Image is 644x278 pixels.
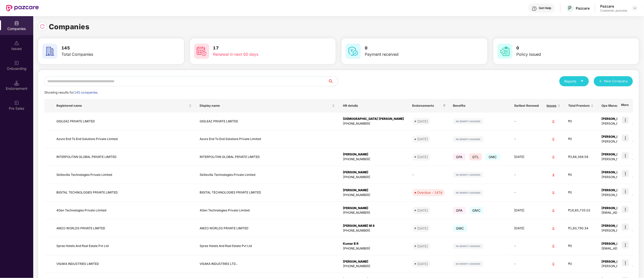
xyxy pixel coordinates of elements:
[343,157,404,162] div: [PHONE_NUMBER]
[453,118,484,124] img: svg+xml;base64,PHN2ZyB4bWxucz0iaHR0cDovL3d3dy53My5vcmcvMjAwMC9zdmciIHdpZHRoPSIxMjIiIGhlaWdodD0iMj...
[453,243,484,249] img: svg+xml;base64,PHN2ZyB4bWxucz0iaHR0cDovL3d3dy53My5vcmcvMjAwMC9zdmciIHdpZHRoPSIxMjIiIGhlaWdodD0iMj...
[343,152,404,157] div: [PERSON_NAME]
[196,130,339,148] td: Azure End To End Solutions Private Limited
[61,51,152,58] div: Total Companies
[343,246,404,251] div: [PHONE_NUMBER]
[194,44,209,59] img: svg+xml;base64,PHN2ZyB4bWxucz0iaHR0cDovL3d3dy53My5vcmcvMjAwMC9zdmciIHdpZHRoPSI2MCIgaGVpZ2h0PSI2MC...
[56,104,188,108] span: Registered name
[547,208,560,213] div: 0
[14,61,19,66] img: svg+xml;base64,PHN2ZyB3aWR0aD0iMjAiIGhlaWdodD0iMjAiIHZpZXdCb3g9IjAgMCAyMCAyMCIgZmlsbD0ibm9uZSIgeG...
[52,166,196,184] td: Skillovilla Technologies Private Limited
[543,99,564,113] th: Issues
[343,264,404,269] div: [PHONE_NUMBER]
[470,153,482,160] span: GTL
[600,4,627,9] div: Pazcare
[196,202,339,220] td: 4Gen Technologies Private Limited
[564,79,584,84] div: Reports
[200,104,331,108] span: Display name
[622,188,629,195] img: icon
[568,262,594,266] div: ₹0
[417,226,428,231] div: [DATE]
[547,173,560,177] div: 4
[196,237,339,255] td: Spree Hotels And Real Estate Pvt Ltd
[532,6,537,11] img: svg+xml;base64,PHN2ZyBpZD0iSGVscC0zMngzMiIgeG1sbnM9Imh0dHA6Ly93d3cudzMub3JnLzIwMDAvc3ZnIiB3aWR0aD...
[547,137,560,142] div: 0
[547,226,560,231] div: 0
[617,99,633,113] th: More
[510,99,543,113] th: Earliest Renewal
[510,219,543,237] td: [DATE]
[604,79,628,84] span: New Company
[52,99,196,113] th: Registered name
[417,136,428,142] div: [DATE]
[196,166,339,184] td: Skillovilla Technologies Private Limited
[52,113,196,130] td: GIGLEAZ PRIVATE LIMITED
[568,5,572,11] span: P
[40,24,45,29] img: svg+xml;base64,PHN2ZyBpZD0iUmVsb2FkLTMyeDMyIiB4bWxucz0iaHR0cDovL3d3dy53My5vcmcvMjAwMC9zdmciIHdpZH...
[42,44,57,59] img: svg+xml;base64,PHN2ZyB4bWxucz0iaHR0cDovL3d3dy53My5vcmcvMjAwMC9zdmciIHdpZHRoPSI2MCIgaGVpZ2h0PSI2MC...
[408,166,449,184] td: -
[339,99,408,113] th: HR details
[14,100,19,105] img: svg+xml;base64,PHN2ZyB3aWR0aD0iMjAiIGhlaWdodD0iMjAiIHZpZXdCb3g9IjAgMCAyMCAyMCIgZmlsbD0ibm9uZSIgeG...
[622,259,629,266] img: icon
[343,121,404,126] div: [PHONE_NUMBER]
[196,113,339,130] td: GIGLEAZ PRIVATE LIMITED
[547,119,560,124] div: 0
[343,117,404,121] div: [DEMOGRAPHIC_DATA] [PERSON_NAME]
[547,104,557,108] span: Issues
[61,45,152,51] h3: 145
[547,262,560,266] div: 0
[453,261,484,267] img: svg+xml;base64,PHN2ZyB4bWxucz0iaHR0cDovL3d3dy53My5vcmcvMjAwMC9zdmciIHdpZHRoPSIxMjIiIGhlaWdodD0iMj...
[510,202,543,220] td: [DATE]
[510,113,543,130] td: -
[600,9,627,13] div: Customer_success
[633,6,637,10] img: svg+xml;base64,PHN2ZyBpZD0iRHJvcGRvd24tMzJ4MzIiIHhtbG5zPSJodHRwOi8vd3d3LnczLm9yZy8yMDAwL3N2ZyIgd2...
[547,190,560,195] div: 0
[343,193,404,198] div: [PHONE_NUMBER]
[52,130,196,148] td: Azure End To End Solutions Private Limited
[453,190,484,196] img: svg+xml;base64,PHN2ZyB4bWxucz0iaHR0cDovL3d3dy53My5vcmcvMjAwMC9zdmciIHdpZHRoPSIxMjIiIGhlaWdodD0iMj...
[74,91,98,94] span: 145 companies.
[343,188,404,193] div: [PERSON_NAME]
[343,170,404,175] div: [PERSON_NAME]
[453,207,466,214] span: GPA
[453,136,484,142] img: svg+xml;base64,PHN2ZyB4bWxucz0iaHR0cDovL3d3dy53My5vcmcvMjAwMC9zdmciIHdpZHRoPSIxMjIiIGhlaWdodD0iMj...
[343,175,404,180] div: [PHONE_NUMBER]
[547,244,560,248] div: 0
[365,45,455,51] h3: 0
[49,21,90,32] h1: Companies
[453,172,484,178] img: svg+xml;base64,PHN2ZyB4bWxucz0iaHR0cDovL3d3dy53My5vcmcvMjAwMC9zdmciIHdpZHRoPSIxMjIiIGhlaWdodD0iMj...
[568,173,594,177] div: ₹0
[622,117,629,124] img: icon
[343,206,404,211] div: [PERSON_NAME]
[547,155,560,159] div: 0
[365,51,455,58] div: Payment received
[196,184,339,202] td: BIGITAL TECHNOLOGIES PRIVATE LIMITED
[343,259,404,264] div: [PERSON_NAME]
[196,148,339,166] td: INTERPOLITAN GLOBAL PRIVATE LIMITED
[442,103,447,109] span: filter
[14,80,19,86] img: svg+xml;base64,PHN2ZyB3aWR0aD0iMTQuNSIgaGVpZ2h0PSIxNC41IiB2aWV3Qm94PSIwIDAgMTYgMTYiIGZpbGw9Im5vbm...
[497,44,513,59] img: svg+xml;base64,PHN2ZyB4bWxucz0iaHR0cDovL3d3dy53My5vcmcvMjAwMC9zdmciIHdpZHRoPSI2MCIgaGVpZ2h0PSI2MC...
[594,76,633,86] button: plusNew Company
[453,153,466,160] span: GPA
[510,237,543,255] td: -
[568,137,594,142] div: ₹0
[568,190,594,195] div: ₹0
[568,208,594,213] div: ₹16,85,735.02
[622,152,629,159] img: icon
[622,241,629,248] img: icon
[328,79,338,83] span: search
[510,148,543,166] td: [DATE]
[449,99,510,113] th: Benefits
[510,166,543,184] td: -
[417,119,428,124] div: [DATE]
[517,45,607,51] h3: 0
[52,219,196,237] td: AMZO WORLDS PRIVATE LIMITED
[52,184,196,202] td: BIGITAL TECHNOLOGIES PRIVATE LIMITED
[343,210,404,215] div: [PHONE_NUMBER]
[622,206,629,213] img: icon
[14,21,19,26] img: svg+xml;base64,PHN2ZyBpZD0iQ29tcGFuaWVzIiB4bWxucz0iaHR0cDovL3d3dy53My5vcmcvMjAwMC9zdmciIHdpZHRoPS...
[568,119,594,124] div: ₹0
[622,134,629,142] img: icon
